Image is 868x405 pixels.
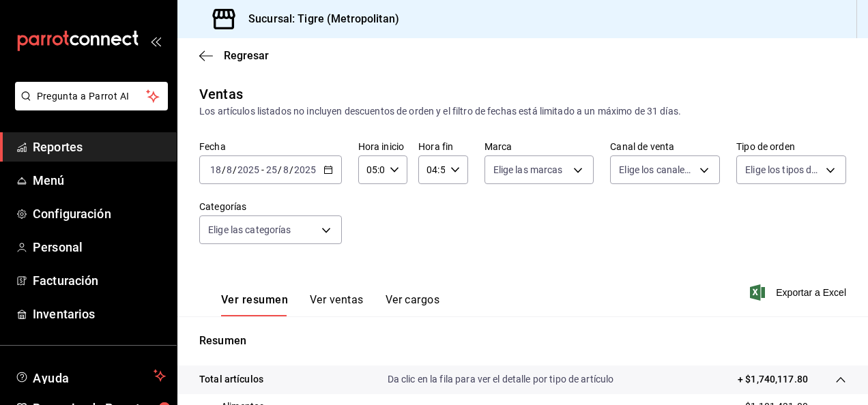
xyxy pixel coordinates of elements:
[278,164,282,175] span: /
[745,163,821,177] span: Elige los tipos de orden
[199,49,269,62] button: Regresar
[289,164,293,175] span: /
[15,82,168,110] button: Pregunta a Parrot AI
[738,372,808,387] p: + $1,740,117.80
[619,163,695,177] span: Elige los canales de venta
[199,202,342,211] label: Categorías
[209,164,222,175] input: --
[610,142,720,151] label: Canal de venta
[388,372,614,387] p: Da clic en la fila para ver el detalle por tipo de artículo
[221,293,288,316] button: Ver resumen
[484,142,594,151] label: Marca
[753,284,846,301] button: Exportar a Excel
[33,367,148,384] span: Ayuda
[33,205,166,223] span: Configuración
[33,238,166,256] span: Personal
[237,164,260,175] input: ----
[261,164,264,175] span: -
[233,164,237,175] span: /
[208,223,291,237] span: Elige las categorías
[293,164,317,175] input: ----
[150,35,161,46] button: open_drawer_menu
[493,163,563,177] span: Elige las marcas
[226,164,233,175] input: --
[37,89,147,104] span: Pregunta a Parrot AI
[199,142,342,151] label: Fecha
[10,99,168,113] a: Pregunta a Parrot AI
[199,104,846,119] div: Los artículos listados no incluyen descuentos de orden y el filtro de fechas está limitado a un m...
[33,271,166,290] span: Facturación
[33,305,166,323] span: Inventarios
[358,142,407,151] label: Hora inicio
[224,49,269,62] span: Regresar
[386,293,440,316] button: Ver cargos
[222,164,226,175] span: /
[283,164,289,175] input: --
[221,293,439,316] div: navigation tabs
[33,138,166,156] span: Reportes
[33,171,166,190] span: Menú
[199,84,243,104] div: Ventas
[265,164,278,175] input: --
[199,372,263,387] p: Total artículos
[237,11,399,27] h3: Sucursal: Tigre (Metropolitan)
[310,293,364,316] button: Ver ventas
[736,142,846,151] label: Tipo de orden
[418,142,467,151] label: Hora fin
[199,333,846,349] p: Resumen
